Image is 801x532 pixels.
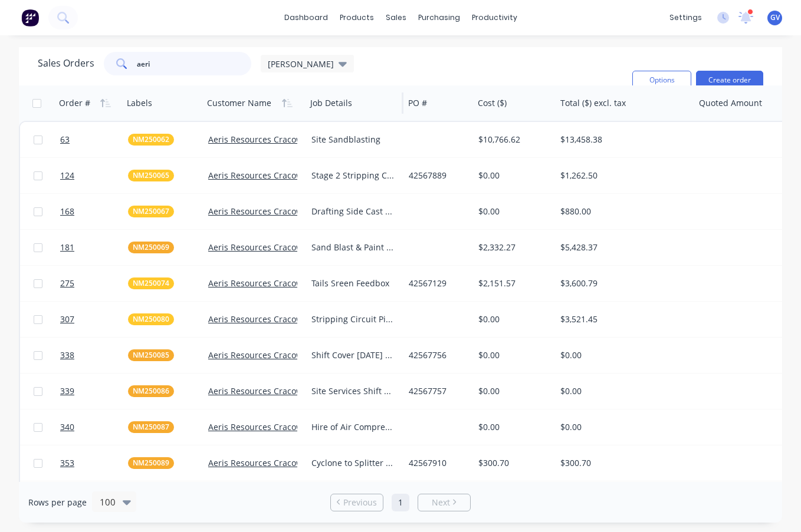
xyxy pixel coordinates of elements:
[409,457,466,469] div: 42567910
[60,194,128,229] a: 168
[560,313,683,325] div: $3,521.45
[60,457,74,469] span: 353
[208,242,349,253] a: Aeris Resources Cracow Operations
[331,497,383,508] a: Previous page
[128,385,174,397] button: NM250086
[268,58,334,70] span: [PERSON_NAME]
[770,12,780,23] span: GV
[311,385,395,397] div: Site Services Shift Cover [DATE] to [DATE]
[326,494,475,511] ul: Pagination
[311,313,395,325] div: Stripping Circuit Pipe Installation
[208,349,349,361] a: Aeris Resources Cracow Operations
[60,349,74,361] span: 338
[137,52,252,75] input: Search...
[478,97,507,109] div: Cost ($)
[696,71,763,90] button: Create order
[128,206,174,217] button: NM250067
[418,497,470,508] a: Next page
[60,385,74,397] span: 339
[60,206,74,217] span: 168
[478,170,547,181] div: $0.00
[128,421,174,433] button: NM250087
[478,134,547,146] div: $10,766.62
[60,170,74,181] span: 124
[392,494,409,511] a: Page 1 is your current page
[409,349,466,361] div: 42567756
[409,170,466,181] div: 42567889
[208,206,349,217] a: Aeris Resources Cracow Operations
[408,97,427,109] div: PO #
[560,206,683,217] div: $880.00
[60,134,70,146] span: 63
[60,122,128,157] a: 63
[60,158,128,193] a: 124
[59,97,90,109] div: Order #
[133,349,169,361] span: NM250085
[208,385,349,396] a: Aeris Resources Cracow Operations
[60,277,74,289] span: 275
[632,71,691,90] button: Options
[60,338,128,373] a: 338
[128,170,174,181] button: NM250065
[278,9,334,27] a: dashboard
[560,134,683,146] div: $13,458.38
[60,266,128,301] a: 275
[133,170,169,181] span: NM250065
[478,421,547,433] div: $0.00
[478,385,547,397] div: $0.00
[409,385,466,397] div: 42567757
[409,277,466,289] div: 42567129
[560,385,683,397] div: $0.00
[478,277,547,289] div: $2,151.57
[207,97,271,109] div: Customer Name
[133,242,169,253] span: NM250069
[560,349,683,361] div: $0.00
[60,302,128,337] a: 307
[128,349,174,361] button: NM250085
[133,134,169,146] span: NM250062
[478,242,547,253] div: $2,332.27
[208,277,349,289] a: Aeris Resources Cracow Operations
[560,421,683,433] div: $0.00
[60,445,128,481] a: 353
[133,277,169,289] span: NM250074
[664,9,708,27] div: settings
[478,206,547,217] div: $0.00
[311,170,395,181] div: Stage 2 Stripping Circuit Pipework - Fabrication
[311,277,395,289] div: Tails Sreen Feedbox
[310,97,352,109] div: Job Details
[334,9,380,27] div: products
[133,457,169,469] span: NM250089
[208,134,349,145] a: Aeris Resources Cracow Operations
[60,313,74,325] span: 307
[133,313,169,325] span: NM250080
[133,206,169,217] span: NM250067
[432,497,450,508] span: Next
[412,9,466,27] div: purchasing
[208,313,349,325] a: Aeris Resources Cracow Operations
[133,385,169,397] span: NM250086
[128,457,174,469] button: NM250089
[60,374,128,409] a: 339
[60,421,74,433] span: 340
[560,97,626,109] div: Total ($) excl. tax
[699,97,762,109] div: Quoted Amount
[208,170,349,181] a: Aeris Resources Cracow Operations
[311,421,395,433] div: Hire of Air Compressor
[128,242,174,253] button: NM250069
[127,97,152,109] div: Labels
[128,134,174,146] button: NM250062
[60,481,128,517] a: 375
[466,9,523,27] div: productivity
[560,277,683,289] div: $3,600.79
[38,58,94,69] h1: Sales Orders
[478,313,547,325] div: $0.00
[560,242,683,253] div: $5,428.37
[208,457,349,468] a: Aeris Resources Cracow Operations
[311,134,395,146] div: Site Sandblasting
[311,206,395,217] div: Drafting Side Cast [PERSON_NAME]
[311,349,395,361] div: Shift Cover [DATE] to [DATE]
[311,457,395,469] div: Cyclone to Splitter Box Pipe
[560,457,683,469] div: $300.70
[478,457,547,469] div: $300.70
